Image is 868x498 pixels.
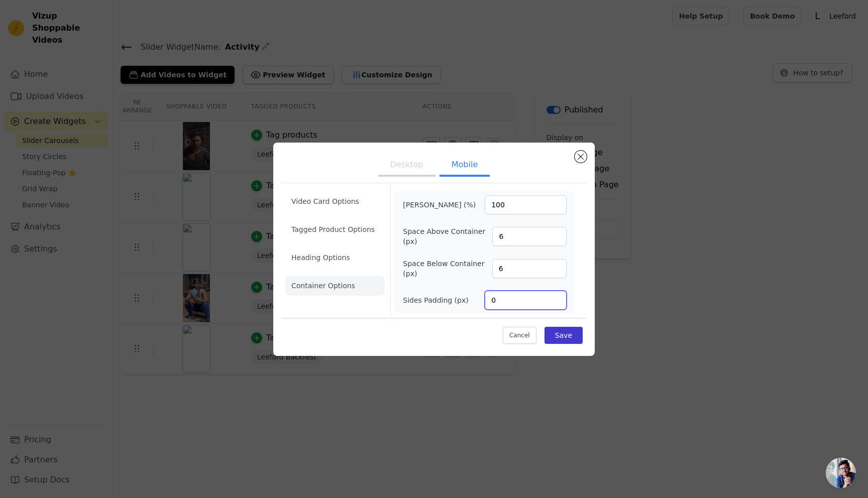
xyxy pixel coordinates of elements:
[403,226,492,246] label: Space Above Container (px)
[575,151,587,163] button: Close modal
[378,155,436,177] button: Desktop
[826,458,856,488] div: Open chat
[403,295,468,305] label: Sides Padding (px)
[403,200,476,210] label: [PERSON_NAME] (%)
[285,247,384,268] li: Heading Options
[285,191,384,211] li: Video Card Options
[285,219,384,239] li: Tagged Product Options
[440,155,490,177] button: Mobile
[503,327,536,344] button: Cancel
[285,276,384,296] li: Container Options
[545,327,583,344] button: Save
[403,259,492,279] label: Space Below Container (px)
